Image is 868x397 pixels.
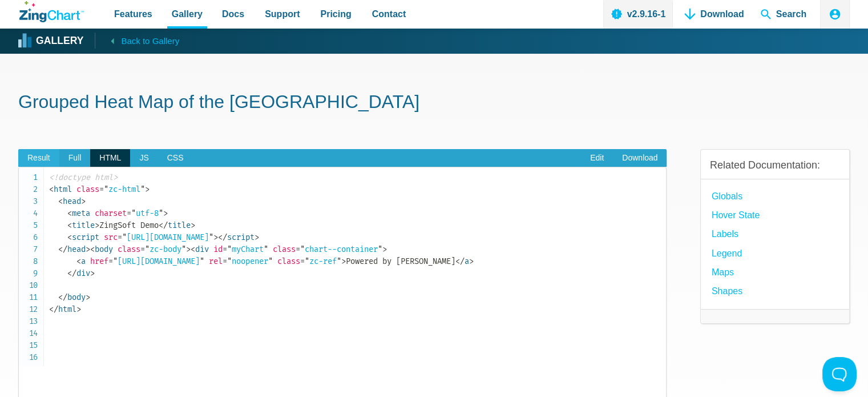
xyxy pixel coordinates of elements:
span: body [90,244,113,254]
span: " [305,256,309,266]
span: </ [218,232,227,242]
span: noopener [223,256,273,266]
span: < [67,208,72,218]
span: > [255,232,259,242]
span: </ [58,292,67,302]
span: = [223,256,227,266]
h1: Grouped Heat Map of the [GEOGRAPHIC_DATA] [18,90,850,116]
span: > [341,256,346,266]
span: href [90,256,108,266]
span: Docs [222,6,244,22]
span: > [469,256,474,266]
h3: Related Documentation: [710,159,840,172]
span: title [67,220,95,230]
span: " [145,244,150,254]
span: utf-8 [127,208,163,218]
span: zc-html [99,185,145,194]
span: charset [95,208,127,218]
span: JS [130,149,158,167]
span: " [378,244,382,254]
span: > [76,304,81,314]
span: = [118,232,122,242]
span: = [296,244,300,254]
span: head [58,197,81,206]
span: [URL][DOMAIN_NAME] [118,232,213,242]
span: " [140,185,145,194]
span: > [90,268,95,278]
span: zc-ref [300,256,341,266]
span: > [95,220,99,230]
a: Download [613,149,667,167]
span: meta [67,208,90,218]
span: a [76,256,86,266]
span: = [99,185,104,194]
a: Shapes [712,283,742,299]
span: Result [18,149,59,167]
span: myChart [223,244,268,254]
span: > [382,244,387,254]
span: < [76,256,81,266]
span: " [159,208,163,218]
span: > [81,197,86,206]
a: Gallery [19,33,83,50]
span: " [264,244,268,254]
a: ZingChart Logo. Click to return to the homepage [19,1,84,22]
a: Back to Gallery [95,33,179,49]
span: < [49,185,54,194]
span: chart--container [296,244,382,254]
span: Full [59,149,91,167]
iframe: Toggle Customer Support [822,357,857,391]
span: rel [209,256,223,266]
span: > [86,244,90,254]
span: " [268,256,273,266]
span: CSS [158,149,193,167]
span: = [108,256,113,266]
span: < [191,244,195,254]
span: src [104,232,118,242]
span: [URL][DOMAIN_NAME] [108,256,204,266]
span: class [118,244,140,254]
span: > [191,220,195,230]
span: = [300,256,305,266]
code: ZingSoft Demo ​ ​ Powered by [PERSON_NAME] [49,171,666,315]
span: class [277,256,300,266]
span: > [86,292,90,302]
span: " [227,256,232,266]
span: html [49,185,72,194]
span: div [191,244,209,254]
span: Back to Gallery [121,34,179,49]
span: HTML [90,149,130,167]
span: </ [455,256,465,266]
span: " [227,244,232,254]
span: Contact [372,6,406,22]
span: class [273,244,296,254]
span: " [104,185,108,194]
span: = [127,208,131,218]
span: <!doctype html> [49,173,118,182]
span: html [49,304,76,314]
a: hover state [712,207,760,223]
span: </ [67,268,76,278]
a: Legend [712,246,742,261]
span: " [300,244,305,254]
span: = [140,244,145,254]
span: a [455,256,469,266]
span: </ [49,304,58,314]
span: Pricing [320,6,351,22]
span: > [163,208,168,218]
span: " [200,256,204,266]
span: < [90,244,95,254]
span: " [131,208,136,218]
a: Labels [712,226,738,242]
span: " [113,256,118,266]
span: script [218,232,255,242]
span: div [67,268,90,278]
span: body [58,292,86,302]
a: Maps [712,264,734,280]
span: </ [159,220,168,230]
span: title [159,220,191,230]
span: Features [114,6,152,22]
span: " [209,232,213,242]
span: = [223,244,227,254]
span: Support [265,6,300,22]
